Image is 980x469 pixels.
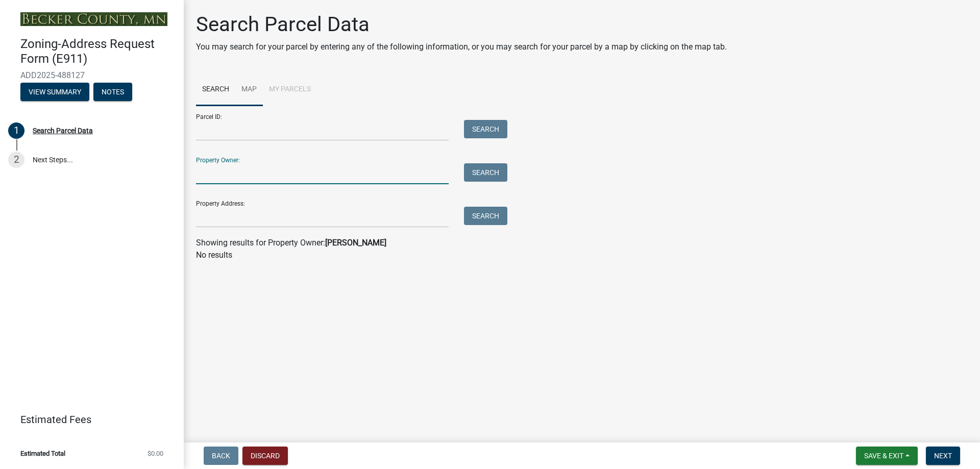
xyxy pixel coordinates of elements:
[20,12,167,26] img: Becker County, Minnesota
[934,452,952,460] span: Next
[242,447,288,465] button: Discard
[235,73,263,106] a: Map
[148,450,163,457] span: $0.00
[8,152,24,168] div: 2
[856,447,918,465] button: Save & Exit
[93,83,132,101] button: Notes
[20,70,163,80] span: ADD2025-488127
[196,12,727,37] h1: Search Parcel Data
[464,120,507,138] button: Search
[864,452,903,460] span: Save & Exit
[325,238,386,248] strong: [PERSON_NAME]
[212,452,230,460] span: Back
[926,447,960,465] button: Next
[196,237,968,249] div: Showing results for Property Owner:
[20,88,89,96] wm-modal-confirm: Summary
[196,249,968,261] p: No results
[8,122,24,139] div: 1
[196,73,235,106] a: Search
[8,409,167,430] a: Estimated Fees
[464,207,507,225] button: Search
[33,127,93,134] div: Search Parcel Data
[93,88,132,96] wm-modal-confirm: Notes
[464,163,507,182] button: Search
[20,83,89,101] button: View Summary
[20,450,65,457] span: Estimated Total
[196,41,727,53] p: You may search for your parcel by entering any of the following information, or you may search fo...
[20,37,176,66] h4: Zoning-Address Request Form (E911)
[204,447,238,465] button: Back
